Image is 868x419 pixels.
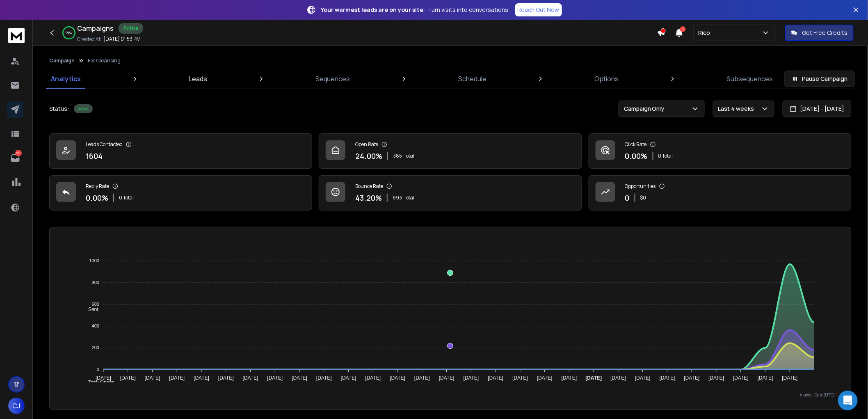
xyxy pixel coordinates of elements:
[49,105,69,113] p: Status:
[590,69,624,89] a: Options
[660,375,675,381] tspan: [DATE]
[92,346,99,350] tspan: 200
[562,375,577,381] tspan: [DATE]
[88,57,121,64] p: For Cleansing
[439,375,455,381] tspan: [DATE]
[727,74,773,84] p: Subsequences
[733,375,749,381] tspan: [DATE]
[316,375,332,381] tspan: [DATE]
[66,30,72,35] p: 99 %
[589,175,852,211] a: Opportunities0$0
[243,375,258,381] tspan: [DATE]
[97,367,99,372] tspan: 0
[458,74,487,84] p: Schedule
[267,375,283,381] tspan: [DATE]
[640,195,646,201] p: $ 0
[8,28,25,43] img: logo
[92,302,99,307] tspan: 600
[624,105,668,113] p: Campaign Only
[218,375,234,381] tspan: [DATE]
[390,375,406,381] tspan: [DATE]
[82,307,98,312] span: Sent
[145,375,160,381] tspan: [DATE]
[319,133,582,169] a: Open Rate24.00%385Total
[119,195,134,201] p: 0 Total
[8,398,25,414] button: CJ
[802,29,848,37] p: Get Free Credits
[635,375,651,381] tspan: [DATE]
[718,105,758,113] p: Last 4 weeks
[89,259,99,263] tspan: 1000
[120,375,136,381] tspan: [DATE]
[684,375,700,381] tspan: [DATE]
[49,57,75,64] button: Campaign
[96,375,111,381] tspan: [DATE]
[625,150,648,162] p: 0.00 %
[625,183,656,190] p: Opportunities
[464,375,479,381] tspan: [DATE]
[51,74,81,84] p: Analytics
[365,375,381,381] tspan: [DATE]
[404,195,414,201] span: Total
[782,375,798,381] tspan: [DATE]
[589,133,852,169] a: Click Rate0.00%0 Total
[537,375,553,381] tspan: [DATE]
[321,6,509,14] p: – Turn visits into conversations
[49,133,312,169] a: Leads Contacted1604
[414,375,430,381] tspan: [DATE]
[404,153,414,159] span: Total
[49,175,312,211] a: Reply Rate0.00%0 Total
[515,3,562,16] a: Reach Out Now
[315,74,350,84] p: Sequences
[453,69,491,89] a: Schedule
[15,150,22,156] p: 25
[103,36,141,42] p: [DATE] 01:53 PM
[119,23,143,34] div: Active
[341,375,356,381] tspan: [DATE]
[709,375,724,381] tspan: [DATE]
[355,141,378,148] p: Open Rate
[611,375,626,381] tspan: [DATE]
[86,150,103,162] p: 1604
[86,141,123,148] p: Leads Contacted
[77,23,114,33] h1: Campaigns
[7,150,23,166] a: 25
[393,195,402,201] span: 693
[393,153,402,159] span: 385
[783,101,852,117] button: [DATE] - [DATE]
[86,183,109,190] p: Reply Rate
[194,375,209,381] tspan: [DATE]
[838,391,858,410] div: Open Intercom Messenger
[355,150,382,162] p: 24.00 %
[658,153,673,159] p: 0 Total
[625,192,630,204] p: 0
[595,74,619,84] p: Options
[46,69,86,89] a: Analytics
[77,36,102,43] p: Created At:
[355,192,382,204] p: 43.20 %
[722,69,778,89] a: Subsequences
[785,71,855,87] button: Pause Campaign
[189,74,207,84] p: Leads
[513,375,528,381] tspan: [DATE]
[699,29,714,37] p: Rico
[785,25,854,41] button: Get Free Credits
[321,6,424,14] strong: Your warmest leads are on your site
[292,375,308,381] tspan: [DATE]
[625,141,647,148] p: Click Rate
[63,392,838,398] p: x-axis : Date(UTC)
[92,324,99,329] tspan: 400
[311,69,355,89] a: Sequences
[488,375,504,381] tspan: [DATE]
[169,375,185,381] tspan: [DATE]
[518,6,560,14] p: Reach Out Now
[82,380,114,385] span: Total Opens
[184,69,212,89] a: Leads
[355,183,383,190] p: Bounce Rate
[680,26,686,32] span: 8
[92,280,99,285] tspan: 800
[74,104,93,113] div: Active
[586,375,602,381] tspan: [DATE]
